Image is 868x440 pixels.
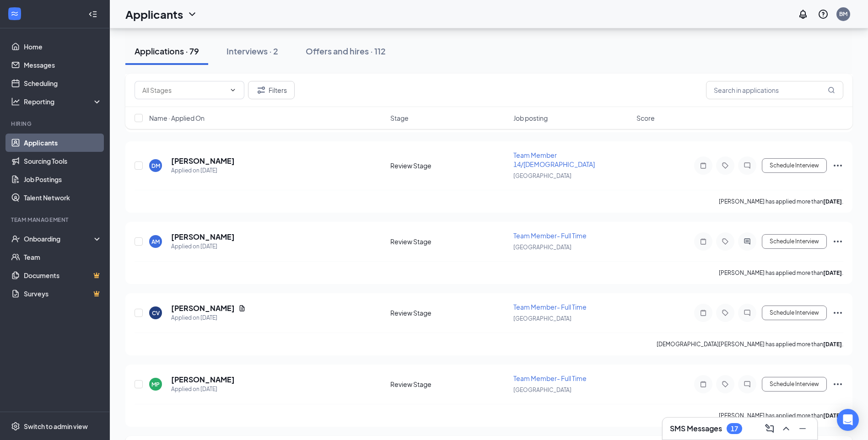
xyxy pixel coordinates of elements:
[24,188,102,207] a: Talent Network
[24,97,102,106] div: Reporting
[513,172,571,179] span: [GEOGRAPHIC_DATA]
[24,170,102,188] a: Job Postings
[731,425,738,433] div: 17
[11,97,20,106] svg: Analysis
[171,303,235,313] h5: [PERSON_NAME]
[187,9,198,20] svg: ChevronDown
[152,309,160,317] div: CV
[24,74,102,92] a: Scheduling
[11,120,100,128] div: Hiring
[670,424,722,434] h3: SMS Messages
[720,381,731,388] svg: Tag
[798,9,809,20] svg: Notifications
[11,422,20,431] svg: Settings
[390,113,409,123] span: Stage
[832,160,843,171] svg: Ellipses
[171,385,235,394] div: Applied on [DATE]
[513,386,571,393] span: [GEOGRAPHIC_DATA]
[135,45,199,57] div: Applications · 79
[762,306,827,320] button: Schedule Interview
[513,244,571,251] span: [GEOGRAPHIC_DATA]
[24,284,102,303] a: SurveysCrown
[171,156,235,166] h5: [PERSON_NAME]
[149,113,205,123] span: Name · Applied On
[24,248,102,266] a: Team
[88,10,97,19] svg: Collapse
[390,161,508,170] div: Review Stage
[513,113,548,123] span: Job posting
[779,421,793,436] button: ChevronUp
[762,377,827,392] button: Schedule Interview
[151,162,160,170] div: DM
[781,423,792,434] svg: ChevronUp
[171,166,235,175] div: Applied on [DATE]
[513,151,595,168] span: Team Member 14/[DEMOGRAPHIC_DATA]
[24,38,102,56] a: Home
[513,231,587,240] span: Team Member- Full Time
[226,45,278,57] div: Interviews · 2
[818,9,829,20] svg: QuestionInfo
[390,237,508,246] div: Review Stage
[24,56,102,74] a: Messages
[11,216,100,224] div: Team Management
[719,198,843,205] p: [PERSON_NAME] has applied more than .
[823,198,842,205] b: [DATE]
[171,313,246,322] div: Applied on [DATE]
[797,423,808,434] svg: Minimize
[832,236,843,247] svg: Ellipses
[837,409,859,431] div: Open Intercom Messenger
[764,423,775,434] svg: ComposeMessage
[719,269,843,277] p: [PERSON_NAME] has applied more than .
[24,134,102,152] a: Applicants
[832,307,843,318] svg: Ellipses
[513,303,587,311] span: Team Member- Full Time
[742,309,753,317] svg: ChatInactive
[636,113,655,123] span: Score
[151,238,160,246] div: AM
[698,162,709,169] svg: Note
[706,81,843,99] input: Search in applications
[839,10,847,18] div: BM
[742,238,753,245] svg: ActiveChat
[171,232,235,242] h5: [PERSON_NAME]
[10,9,19,18] svg: WorkstreamLogo
[720,238,731,245] svg: Tag
[171,375,235,385] h5: [PERSON_NAME]
[238,305,246,312] svg: Document
[720,309,731,317] svg: Tag
[762,158,827,173] button: Schedule Interview
[229,86,237,94] svg: ChevronDown
[742,381,753,388] svg: ChatInactive
[390,380,508,389] div: Review Stage
[513,374,587,382] span: Team Member- Full Time
[171,242,235,251] div: Applied on [DATE]
[125,6,183,22] h1: Applicants
[306,45,386,57] div: Offers and hires · 112
[24,152,102,170] a: Sourcing Tools
[24,266,102,284] a: DocumentsCrown
[248,81,295,99] button: Filter Filters
[698,238,709,245] svg: Note
[762,421,777,436] button: ComposeMessage
[390,308,508,317] div: Review Stage
[142,85,226,95] input: All Stages
[24,422,88,431] div: Switch to admin view
[151,381,160,388] div: MP
[795,421,810,436] button: Minimize
[832,379,843,390] svg: Ellipses
[719,412,843,419] p: [PERSON_NAME] has applied more than .
[823,412,842,419] b: [DATE]
[657,340,843,348] p: [DEMOGRAPHIC_DATA][PERSON_NAME] has applied more than .
[720,162,731,169] svg: Tag
[823,341,842,348] b: [DATE]
[762,234,827,249] button: Schedule Interview
[11,234,20,243] svg: UserCheck
[823,269,842,276] b: [DATE]
[513,315,571,322] span: [GEOGRAPHIC_DATA]
[256,85,267,96] svg: Filter
[698,309,709,317] svg: Note
[742,162,753,169] svg: ChatInactive
[828,86,835,94] svg: MagnifyingGlass
[698,381,709,388] svg: Note
[24,234,94,243] div: Onboarding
